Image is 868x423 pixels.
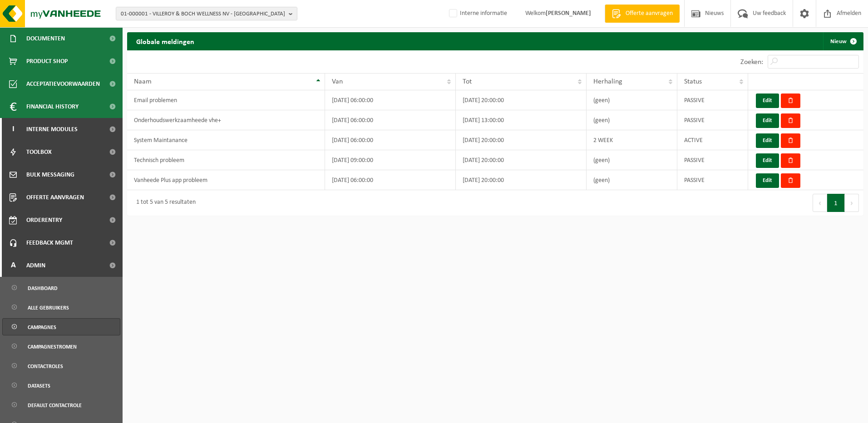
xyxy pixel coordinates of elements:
[456,90,587,110] td: [DATE] 20:00:00
[2,396,120,413] a: default contactrole
[26,118,78,141] span: Interne modules
[677,110,748,130] td: PASSIVE
[28,338,77,355] span: Campagnestromen
[587,130,677,150] td: 2 WEEK
[587,90,677,110] td: (geen)
[587,110,677,130] td: (geen)
[756,93,779,108] button: Edit
[325,170,456,190] td: [DATE] 06:00:00
[127,110,325,130] td: Onderhoudswerkzaamheede vhe+
[26,231,73,254] span: Feedback MGMT
[28,358,63,375] span: Contactroles
[593,78,622,85] span: Herhaling
[587,150,677,170] td: (geen)
[127,90,325,110] td: Email problemen
[677,130,748,150] td: ACTIVE
[463,78,472,85] span: Tot
[756,133,779,148] button: Edit
[26,50,68,73] span: Product Shop
[28,280,58,297] span: Dashboard
[9,118,17,141] span: I
[756,153,779,168] button: Edit
[2,299,120,316] a: Alle gebruikers
[26,254,45,277] span: Admin
[116,7,297,20] button: 01-000001 - VILLEROY & BOCH WELLNESS NV - [GEOGRAPHIC_DATA]
[26,141,52,163] span: Toolbox
[28,377,50,394] span: Datasets
[127,170,325,190] td: Vanheede Plus app probleem
[28,319,56,336] span: Campagnes
[127,32,203,50] h2: Globale meldingen
[2,377,120,394] a: Datasets
[677,150,748,170] td: PASSIVE
[605,5,680,23] a: Offerte aanvragen
[587,170,677,190] td: (geen)
[325,90,456,110] td: [DATE] 06:00:00
[26,73,100,95] span: Acceptatievoorwaarden
[26,186,84,209] span: Offerte aanvragen
[845,194,859,212] button: Next
[823,32,863,50] button: Nieuw
[325,110,456,130] td: [DATE] 06:00:00
[2,338,120,355] a: Campagnestromen
[623,9,675,18] span: Offerte aanvragen
[827,194,845,212] button: 1
[9,254,17,277] span: A
[546,10,591,17] strong: [PERSON_NAME]
[813,194,827,212] button: Previous
[26,209,103,231] span: Orderentry Goedkeuring
[456,110,587,130] td: [DATE] 13:00:00
[26,95,79,118] span: Financial History
[2,318,120,335] a: Campagnes
[127,130,325,150] td: System Maintanance
[26,163,74,186] span: Bulk Messaging
[684,78,702,85] span: Status
[28,299,69,316] span: Alle gebruikers
[447,7,507,20] label: Interne informatie
[2,279,120,296] a: Dashboard
[121,7,285,21] span: 01-000001 - VILLEROY & BOCH WELLNESS NV - [GEOGRAPHIC_DATA]
[127,150,325,170] td: Technisch probleem
[132,195,196,211] div: 1 tot 5 van 5 resultaten
[332,78,343,85] span: Van
[2,357,120,374] a: Contactroles
[26,27,65,50] span: Documenten
[325,150,456,170] td: [DATE] 09:00:00
[677,170,748,190] td: PASSIVE
[756,113,779,128] button: Edit
[756,173,779,188] button: Edit
[456,150,587,170] td: [DATE] 20:00:00
[677,90,748,110] td: PASSIVE
[456,170,587,190] td: [DATE] 20:00:00
[740,59,763,66] label: Zoeken:
[28,397,82,414] span: default contactrole
[456,130,587,150] td: [DATE] 20:00:00
[134,78,152,85] span: Naam
[325,130,456,150] td: [DATE] 06:00:00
